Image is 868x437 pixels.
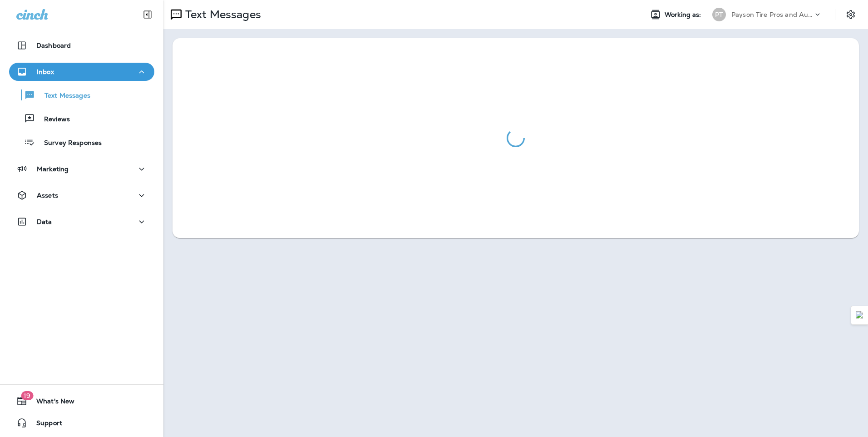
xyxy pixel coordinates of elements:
[665,11,703,19] span: Working as:
[9,160,154,178] button: Marketing
[843,6,859,23] button: Settings
[35,115,70,124] p: Reviews
[21,391,33,400] span: 19
[35,139,102,148] p: Survey Responses
[712,8,726,21] div: PT
[37,68,54,75] p: Inbox
[9,36,154,55] button: Dashboard
[856,311,864,319] img: Detect Auto
[182,8,261,21] p: Text Messages
[9,414,154,432] button: Support
[9,392,154,410] button: 19What's New
[731,11,813,18] p: Payson Tire Pros and Automotive
[35,92,90,100] p: Text Messages
[9,213,154,231] button: Data
[27,419,62,430] span: Support
[135,5,160,24] button: Collapse Sidebar
[9,186,154,204] button: Assets
[37,165,69,173] p: Marketing
[9,63,154,81] button: Inbox
[27,397,74,408] span: What's New
[9,85,154,104] button: Text Messages
[37,192,58,199] p: Assets
[37,218,52,225] p: Data
[9,109,154,128] button: Reviews
[9,133,154,152] button: Survey Responses
[36,42,71,49] p: Dashboard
